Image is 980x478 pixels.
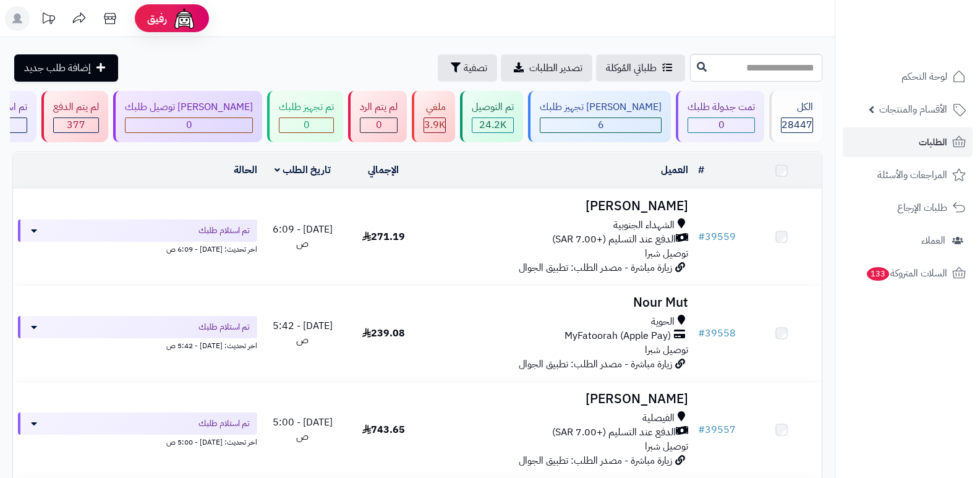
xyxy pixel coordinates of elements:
span: توصيل شبرا [645,246,688,261]
span: 271.19 [362,229,405,244]
div: لم يتم الدفع [53,100,99,114]
span: الفيصلية [642,411,675,425]
div: 0 [360,118,397,132]
a: الطلبات [843,127,973,157]
a: #39559 [698,229,736,244]
span: 3.9K [424,117,445,132]
div: 0 [126,118,252,132]
span: 0 [718,117,725,132]
span: السلات المتروكة [866,265,947,282]
div: 3880 [424,118,445,132]
a: إضافة طلب جديد [14,54,118,82]
span: تصدير الطلبات [529,61,582,75]
a: لوحة التحكم [843,62,973,92]
span: [DATE] - 5:42 ص [273,318,333,348]
a: طلبات الإرجاع [843,193,973,223]
span: 377 [67,117,85,132]
div: اخر تحديث: [DATE] - 5:00 ص [18,435,257,448]
span: الطلبات [919,134,947,151]
div: تم تجهيز طلبك [279,100,334,114]
span: [DATE] - 5:00 ص [273,415,333,444]
a: طلباتي المُوكلة [596,54,685,82]
a: الكل28447 [767,91,825,142]
span: 0 [304,117,310,132]
h3: [PERSON_NAME] [429,392,689,406]
a: العميل [661,163,688,177]
span: المراجعات والأسئلة [877,166,947,184]
div: 0 [279,118,333,132]
span: # [698,326,705,341]
div: 377 [54,118,98,132]
div: 0 [688,118,754,132]
a: تاريخ الطلب [275,163,331,177]
span: تم استلام طلبك [198,224,250,237]
div: الكل [781,100,813,114]
a: تصدير الطلبات [501,54,592,82]
a: تمت جدولة طلبك 0 [673,91,767,142]
a: # [698,163,704,177]
a: ملغي 3.9K [409,91,458,142]
div: اخر تحديث: [DATE] - 5:42 ص [18,338,257,351]
span: الحوية [651,315,675,329]
span: الدفع عند التسليم (+7.00 SAR) [552,425,676,440]
a: تم التوصيل 24.2K [458,91,526,142]
a: #39558 [698,326,736,341]
span: الأقسام والمنتجات [879,101,947,118]
div: لم يتم الرد [360,100,398,114]
a: العملاء [843,226,973,255]
a: تم تجهيز طلبك 0 [265,91,346,142]
a: الإجمالي [368,163,399,177]
div: [PERSON_NAME] تجهيز طلبك [540,100,662,114]
a: الحالة [234,163,257,177]
a: السلات المتروكة133 [843,258,973,288]
span: 0 [376,117,382,132]
a: لم يتم الدفع 377 [39,91,111,142]
div: تمت جدولة طلبك [688,100,755,114]
span: رفيق [147,11,167,26]
button: تصفية [438,54,497,82]
span: طلباتي المُوكلة [606,61,657,75]
span: 6 [598,117,604,132]
span: 133 [867,267,889,281]
span: الدفع عند التسليم (+7.00 SAR) [552,233,676,247]
span: توصيل شبرا [645,439,688,454]
span: لوحة التحكم [901,68,947,85]
div: ملغي [424,100,446,114]
h3: [PERSON_NAME] [429,199,689,213]
a: المراجعات والأسئلة [843,160,973,190]
span: تصفية [464,61,487,75]
span: MyFatoorah (Apple Pay) [565,329,671,343]
span: # [698,229,705,244]
div: تم التوصيل [472,100,514,114]
span: الشهداء الجنوبية [613,218,675,233]
div: 24177 [472,118,513,132]
span: تم استلام طلبك [198,417,250,430]
a: #39557 [698,422,736,437]
h3: Nour Mut [429,296,689,310]
div: اخر تحديث: [DATE] - 6:09 ص [18,242,257,255]
span: إضافة طلب جديد [24,61,91,75]
span: 239.08 [362,326,405,341]
div: [PERSON_NAME] توصيل طلبك [125,100,253,114]
span: 743.65 [362,422,405,437]
span: # [698,422,705,437]
a: لم يتم الرد 0 [346,91,409,142]
span: زيارة مباشرة - مصدر الطلب: تطبيق الجوال [519,453,672,468]
img: ai-face.png [172,6,197,31]
span: 24.2K [479,117,506,132]
a: [PERSON_NAME] تجهيز طلبك 6 [526,91,673,142]
span: توصيل شبرا [645,343,688,357]
span: زيارة مباشرة - مصدر الطلب: تطبيق الجوال [519,260,672,275]
span: [DATE] - 6:09 ص [273,222,333,251]
a: تحديثات المنصة [33,6,64,34]
div: 6 [540,118,661,132]
span: طلبات الإرجاع [897,199,947,216]
a: [PERSON_NAME] توصيل طلبك 0 [111,91,265,142]
span: تم استلام طلبك [198,321,250,333]
span: 28447 [782,117,812,132]
span: 0 [186,117,192,132]
span: زيارة مباشرة - مصدر الطلب: تطبيق الجوال [519,357,672,372]
span: العملاء [921,232,945,249]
